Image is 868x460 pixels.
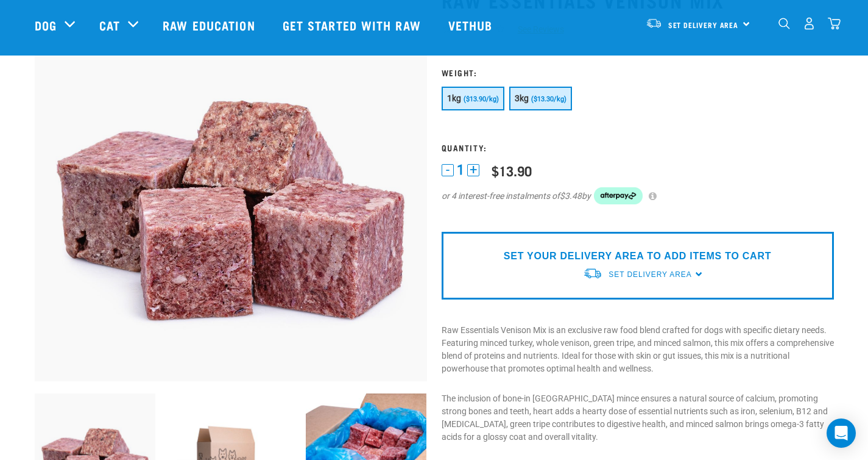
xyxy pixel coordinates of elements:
[509,87,572,110] button: 3kg ($13.30/kg)
[270,1,436,49] a: Get started with Raw
[99,16,120,34] a: Cat
[35,16,57,34] a: Dog
[467,164,479,176] button: +
[442,87,504,110] button: 1kg ($13.90/kg)
[668,23,739,27] span: Set Delivery Area
[442,187,834,204] div: or 4 interest-free instalments of by
[504,249,771,264] p: SET YOUR DELIVERY AREA TO ADD ITEMS TO CART
[594,187,643,204] img: Afterpay
[646,18,662,29] img: van-moving.png
[442,324,834,375] p: Raw Essentials Venison Mix is an exclusive raw food blend crafted for dogs with specific dietary ...
[150,1,270,49] a: Raw Education
[609,270,691,279] span: Set Delivery Area
[442,143,834,152] h3: Quantity:
[827,419,856,448] div: Open Intercom Messenger
[515,93,529,103] span: 3kg
[492,163,532,178] div: $13.90
[828,17,841,30] img: home-icon@2x.png
[778,18,790,29] img: home-icon-1@2x.png
[464,95,499,103] span: ($13.90/kg)
[803,17,816,30] img: user.png
[457,164,464,176] span: 1
[436,1,508,49] a: Vethub
[442,68,834,77] h3: Weight:
[531,95,566,103] span: ($13.30/kg)
[442,164,454,176] button: -
[442,392,834,444] p: The inclusion of bone-in [GEOGRAPHIC_DATA] mince ensures a natural source of calcium, promoting s...
[560,190,582,203] span: $3.48
[447,93,462,103] span: 1kg
[583,267,602,280] img: van-moving.png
